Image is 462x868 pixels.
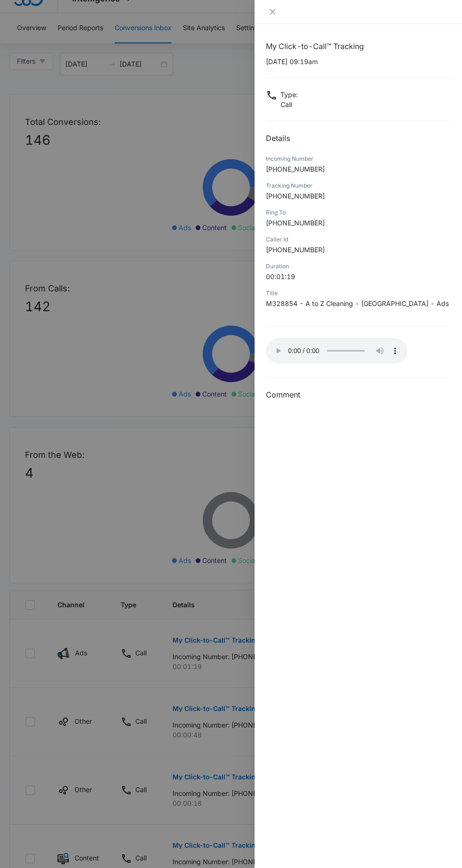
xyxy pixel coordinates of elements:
[266,338,407,364] audio: Your browser does not support the audio tag.
[266,273,295,281] span: 00:01:19
[266,389,451,400] h3: Comment
[266,41,451,52] h1: My Click-to-Call™ Tracking
[269,8,276,16] span: close
[266,246,325,254] span: [PHONE_NUMBER]
[266,182,451,190] div: Tracking Number
[266,262,451,271] div: Duration
[266,235,451,244] div: Caller Id
[266,219,325,227] span: [PHONE_NUMBER]
[280,90,298,99] p: Type :
[266,57,451,66] p: [DATE] 09:19am
[266,299,449,307] span: M328854 - A to Z Cleaning - [GEOGRAPHIC_DATA] - Ads
[266,165,325,173] span: [PHONE_NUMBER]
[280,99,298,109] p: Call
[266,132,451,144] h2: Details
[266,8,279,16] button: Close
[266,208,451,217] div: Ring To
[266,289,451,298] div: Title
[266,155,451,163] div: Incoming Number
[266,192,325,200] span: [PHONE_NUMBER]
